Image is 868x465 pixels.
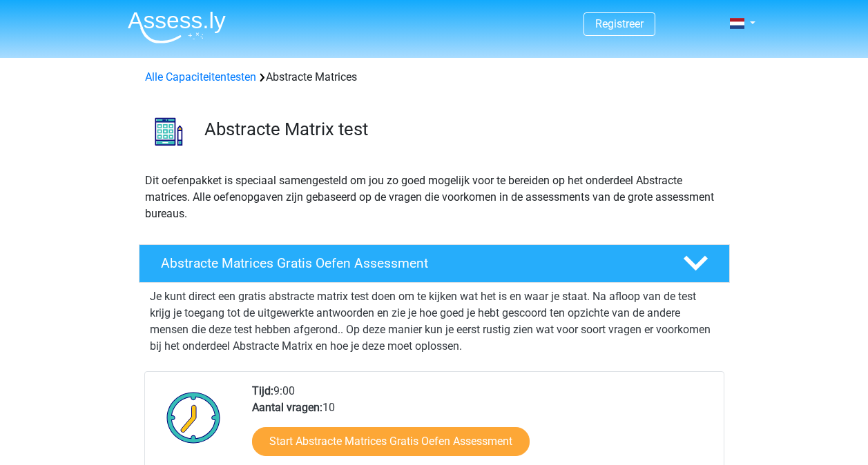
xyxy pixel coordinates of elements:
[204,119,719,140] h3: Abstracte Matrix test
[252,427,530,456] a: Start Abstracte Matrices Gratis Oefen Assessment
[161,255,661,271] h4: Abstracte Matrices Gratis Oefen Assessment
[133,244,735,283] a: Abstracte Matrices Gratis Oefen Assessment
[159,383,229,452] img: Klok
[252,384,273,397] b: Tijd:
[139,102,198,161] img: abstracte matrices
[139,69,729,86] div: Abstracte Matrices
[128,11,226,43] img: Assessly
[252,401,322,414] b: Aantal vragen:
[145,172,724,222] p: Dit oefenpakket is speciaal samengesteld om jou zo goed mogelijk voor te bereiden op het onderdee...
[145,70,256,83] a: Alle Capaciteitentesten
[595,17,644,30] a: Registreer
[150,288,719,355] p: Je kunt direct een gratis abstracte matrix test doen om te kijken wat het is en waar je staat. Na...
